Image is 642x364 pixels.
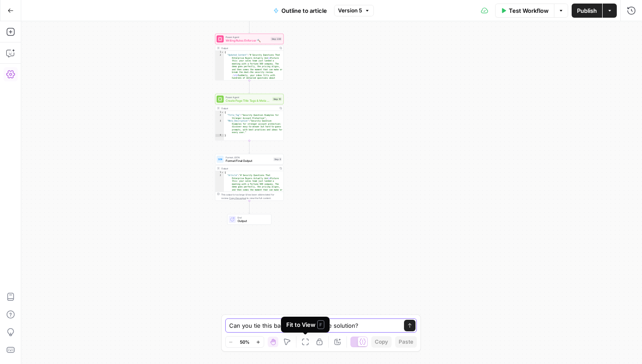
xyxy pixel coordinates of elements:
[221,51,224,54] span: Toggle code folding, rows 1 through 3
[215,114,224,120] div: 2
[215,111,224,114] div: 1
[226,159,272,163] span: Format Final Output
[221,107,277,110] div: Output
[226,99,271,103] span: Create Page Title Tags & Meta Descriptions
[215,134,224,137] div: 4
[226,38,269,43] span: Writing Rules Enforcer 🔨
[215,120,224,134] div: 3
[572,4,602,18] button: Publish
[399,338,413,346] span: Paste
[495,4,554,18] button: Test Workflow
[509,6,549,15] span: Test Workflow
[229,321,396,330] textarea: Can you tie this back to the Safebase solution?
[249,20,250,33] g: Edge from step_8 to step_239
[215,94,284,141] div: Power AgentCreate Page Title Tags & Meta DescriptionsStep 10Output{ "Title_Tag":"Security Questio...
[221,171,224,174] span: Toggle code folding, rows 1 through 3
[281,6,327,15] span: Outline to article
[375,338,388,346] span: Copy
[238,216,268,219] span: End
[221,193,282,200] div: This output is too large & has been abbreviated for review. to view the full content.
[249,80,250,93] g: Edge from step_239 to step_10
[240,338,250,345] span: 50%
[273,97,282,101] div: Step 10
[221,46,277,50] div: Output
[249,201,250,214] g: Edge from step_9 to end
[229,197,246,199] span: Copy the output
[338,7,362,15] span: Version 5
[221,167,277,170] div: Output
[268,4,332,18] button: Outline to article
[371,336,392,348] button: Copy
[215,34,284,80] div: Power AgentWriting Rules Enforcer 🔨Step 239Output{ "Updated_Content":"# Security Questions That E...
[395,336,417,348] button: Paste
[215,154,284,201] div: Format JSONFormat Final OutputStep 9Output{ "Article":"# Security Questions That Enterprise Buyer...
[226,35,269,39] span: Power Agent
[215,51,224,54] div: 1
[273,157,282,161] div: Step 9
[221,111,224,114] span: Toggle code folding, rows 1 through 4
[271,37,282,41] div: Step 239
[226,96,271,99] span: Power Agent
[215,214,284,225] div: EndOutput
[215,171,224,174] div: 1
[334,5,374,16] button: Version 5
[249,141,250,153] g: Edge from step_10 to step_9
[226,156,272,159] span: Format JSON
[577,6,597,15] span: Publish
[238,219,268,223] span: Output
